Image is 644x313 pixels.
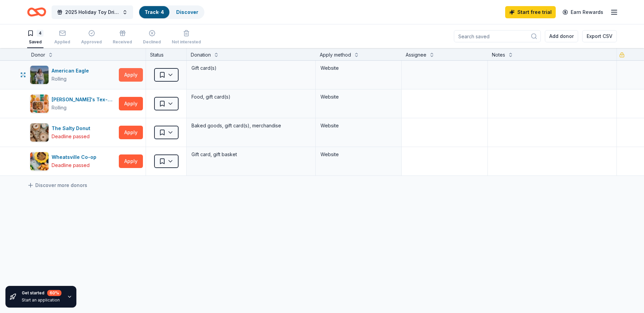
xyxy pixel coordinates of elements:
div: Deadline passed [52,161,90,169]
div: Deadline passed [52,132,90,141]
div: Donor [31,51,45,59]
a: Earn Rewards [558,6,607,18]
img: Image for The Salty Donut [30,123,49,142]
div: The Salty Donut [52,124,93,132]
div: Status [146,48,187,60]
button: Apply [119,68,143,82]
div: Apply method [320,51,351,59]
div: 4 [37,30,43,37]
div: Declined [143,39,161,45]
a: Home [27,4,46,20]
div: Donation [191,51,211,59]
button: Apply [119,97,143,110]
button: Not interested [172,27,201,48]
div: Start an application [22,297,61,303]
div: [PERSON_NAME]'s Tex-Mex [52,96,116,104]
a: Start free trial [505,6,556,18]
button: 4Saved [27,27,43,48]
div: 60 % [47,290,61,296]
button: Declined [143,27,161,48]
div: Applied [54,39,70,45]
div: Assignee [406,51,426,59]
button: Received [113,27,132,48]
div: Website [320,122,397,130]
div: Website [320,93,397,101]
button: Image for Chuy's Tex-Mex[PERSON_NAME]'s Tex-MexRolling [30,94,116,113]
div: Website [320,150,397,159]
button: Track· 4Discover [139,5,204,19]
div: Not interested [172,39,201,45]
button: Add donor [545,30,578,42]
a: Discover more donors [27,181,87,189]
button: Approved [81,27,102,48]
div: Rolling [52,104,67,112]
img: Image for Wheatsville Co-op [30,152,49,170]
div: Rolling [52,75,67,83]
div: Saved [27,39,43,45]
button: Applied [54,27,70,48]
div: Website [320,64,397,72]
button: Export CSV [582,30,617,42]
button: Apply [119,126,143,139]
img: Image for American Eagle [30,66,49,84]
button: 2025 Holiday Toy Drive [52,5,133,19]
input: Search saved [454,30,541,42]
div: Approved [81,39,102,45]
button: Apply [119,154,143,168]
span: 2025 Holiday Toy Drive [65,8,119,16]
div: American Eagle [52,67,92,75]
div: Received [113,39,132,45]
img: Image for Chuy's Tex-Mex [30,95,49,113]
button: Image for The Salty DonutThe Salty DonutDeadline passed [30,123,116,142]
div: Baked goods, gift card(s), merchandise [191,121,311,130]
button: Image for American EagleAmerican EagleRolling [30,65,116,84]
div: Gift card(s) [191,63,311,73]
div: Get started [22,290,61,296]
div: Notes [492,51,505,59]
button: Image for Wheatsville Co-opWheatsville Co-opDeadline passed [30,152,116,171]
div: Wheatsville Co-op [52,153,99,161]
a: Discover [176,9,198,15]
a: Track· 4 [145,9,164,15]
div: Food, gift card(s) [191,92,311,102]
div: Gift card, gift basket [191,150,311,159]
